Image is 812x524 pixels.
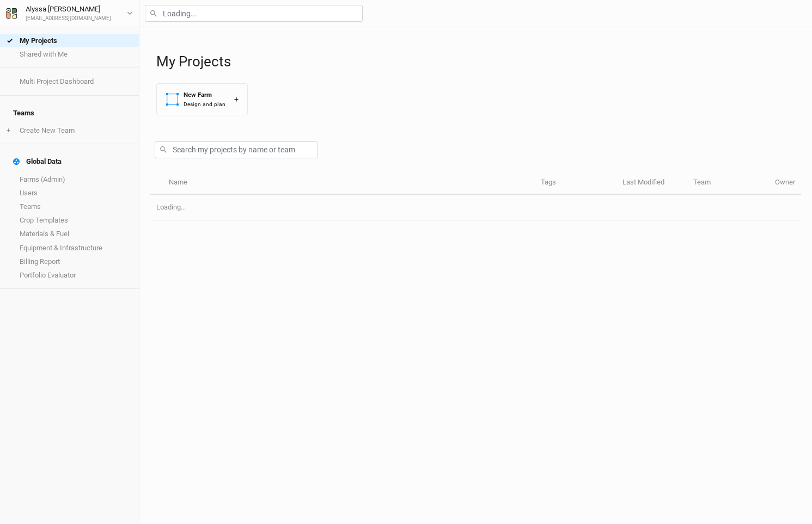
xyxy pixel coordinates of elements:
th: Team [687,171,769,195]
h1: My Projects [156,53,801,70]
th: Tags [535,171,616,195]
div: Alyssa [PERSON_NAME] [26,4,111,15]
input: Search my projects by name or team [155,141,318,158]
button: Alyssa [PERSON_NAME][EMAIL_ADDRESS][DOMAIN_NAME] [5,3,133,23]
div: + [234,94,239,105]
th: Name [162,171,534,195]
input: Loading... [145,5,363,22]
div: [EMAIL_ADDRESS][DOMAIN_NAME] [26,15,111,23]
th: Owner [769,171,801,195]
div: New Farm [184,90,225,100]
div: Design and plan [184,100,225,108]
div: Global Data [13,157,62,166]
button: New FarmDesign and plan+ [156,83,248,115]
th: Last Modified [616,171,687,195]
h4: Teams [7,102,132,124]
span: + [7,126,10,135]
td: Loading... [150,195,801,220]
